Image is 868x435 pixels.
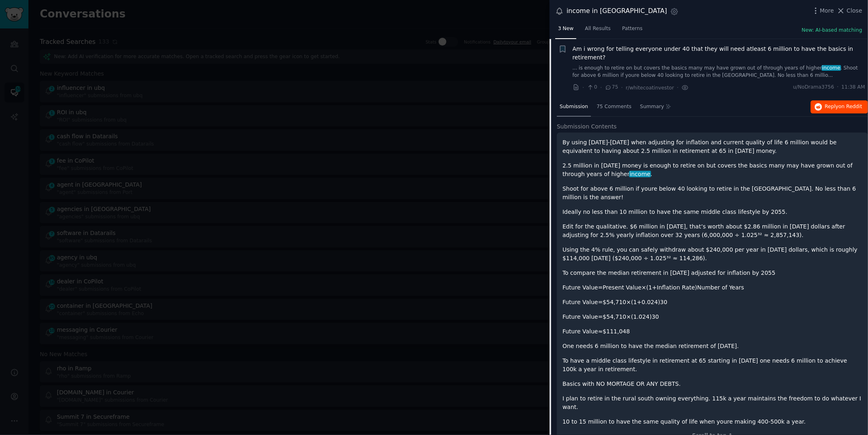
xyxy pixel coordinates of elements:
[619,22,645,39] a: Patterns
[560,103,588,111] span: Submission
[837,7,862,15] button: Close
[640,103,664,111] span: Summary
[563,161,862,178] p: 2.5 million in [DATE] money is enough to retire on but covers the basics many may have grown out ...
[802,27,862,34] button: New: AI-based matching
[563,357,862,374] p: To have a middle class lifestyle in retirement at 65 starting in [DATE] one needs 6 million to ac...
[563,138,862,155] p: By using [DATE]-[DATE] when adjusting for inflation and current quality of life 6 million would b...
[600,83,602,92] span: ·
[563,394,862,411] p: I plan to retire in the rural south owning everything. 115k a year maintains the freedom to do wh...
[811,100,868,113] button: Replyon Reddit
[563,222,862,239] p: Edit for the qualitative. $6 million in [DATE], that’s worth about $2.86 million in [DATE] dollar...
[822,65,841,71] span: income
[812,7,834,15] button: More
[563,208,862,216] p: Ideally no less than 10 million to have the same middle class lifestyle by 2055.
[573,45,866,62] a: Am i wrong for telling everyone under 40 that they will need atleast 6 million to have the basics...
[582,22,613,39] a: All Results
[557,122,617,131] span: Submission Contents
[677,83,679,92] span: ·
[563,327,862,336] p: Future Value≈$111,048
[563,298,862,307] p: Future Value=$54,710×(1+0.024)30
[558,25,574,33] span: 3 New
[567,6,667,16] div: income in [GEOGRAPHIC_DATA]
[622,25,643,33] span: Patterns
[563,246,862,263] p: Using the 4% rule, you can safely withdraw about $240,000 per year in [DATE] dollars, which is ro...
[563,313,862,321] p: Future Value=$54,710×(1.024)30
[842,84,865,91] span: 11:38 AM
[563,283,862,292] p: Future Value=Present Value×(1+Inflation Rate)Number of Years
[837,84,839,91] span: ·
[793,84,834,91] span: u/NoDrama3756
[621,83,623,92] span: ·
[847,7,862,15] span: Close
[626,85,674,91] span: r/whitecoatinvestor
[563,185,862,202] p: Shoot for above 6 million if youre below 40 looking to retire in the [GEOGRAPHIC_DATA]. No less t...
[820,7,834,15] span: More
[555,22,576,39] a: 3 New
[605,84,618,91] span: 75
[563,342,862,350] p: One needs 6 million to have the median retirement of [DATE].
[587,84,597,91] span: 0
[563,380,862,388] p: Basics with NO MORTAGE OR ANY DEBTS.
[629,171,652,177] span: income
[563,418,862,426] p: 10 to 15 million to have the same quality of life when youre making 400-500k a year.
[839,104,862,109] span: on Reddit
[563,269,862,277] p: To compare the median retirement in [DATE] adjusted for inflation by 2055
[825,103,862,111] span: Reply
[582,83,584,92] span: ·
[573,65,866,79] a: ... is enough to retire on but covers the basics many may have grown out of through years of high...
[585,25,610,33] span: All Results
[597,103,632,111] span: 75 Comments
